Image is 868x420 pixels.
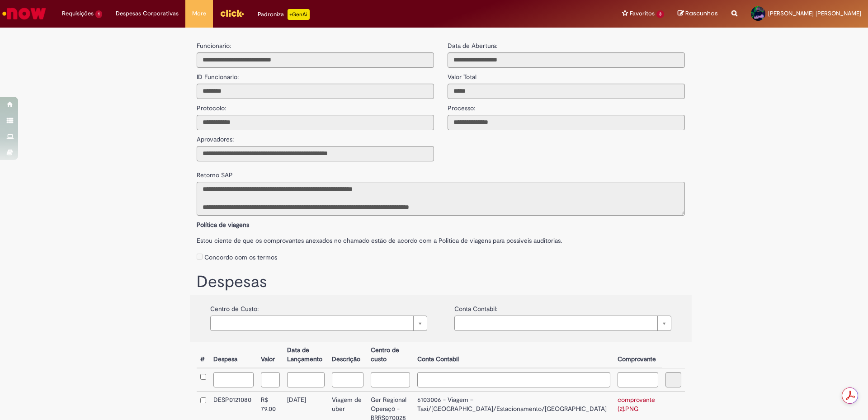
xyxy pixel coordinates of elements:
label: Data de Abertura: [448,41,497,50]
th: Valor [257,342,283,368]
label: Centro de Custo: [210,300,259,313]
label: Conta Contabil: [454,300,497,313]
label: Funcionario: [197,41,231,50]
span: More [192,9,206,18]
span: Despesas Corporativas [116,9,179,18]
span: 3 [656,10,664,18]
p: +GenAi [288,9,310,20]
span: 1 [95,10,102,18]
label: Aprovadores: [197,130,234,144]
img: ServiceNow [1,5,47,23]
label: Protocolo: [197,99,226,113]
th: Data de Lançamento [283,342,329,368]
span: Requisições [62,9,94,18]
img: click_logo_yellow_360x200.png [220,6,244,20]
th: Conta Contabil [414,342,614,368]
label: Retorno SAP [197,166,233,179]
th: Centro de custo [367,342,414,368]
label: Processo: [448,99,475,113]
label: Estou ciente de que os comprovantes anexados no chamado estão de acordo com a Politica de viagens... [197,231,685,245]
th: Descrição [328,342,367,368]
a: comprovante (2).PNG [618,396,655,413]
th: Despesa [210,342,257,368]
a: Limpar campo {0} [454,316,671,331]
span: Favoritos [630,9,655,18]
label: Concordo com os termos [204,253,277,262]
th: Comprovante [614,342,662,368]
span: [PERSON_NAME] [PERSON_NAME] [768,9,861,17]
b: Política de viagens [197,221,249,229]
label: ID Funcionario: [197,68,239,81]
th: # [197,342,210,368]
a: Rascunhos [678,9,718,18]
span: Rascunhos [685,9,718,18]
a: Limpar campo {0} [210,316,427,331]
div: Padroniza [258,9,310,20]
h1: Despesas [197,273,685,291]
label: Valor Total [448,68,476,81]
